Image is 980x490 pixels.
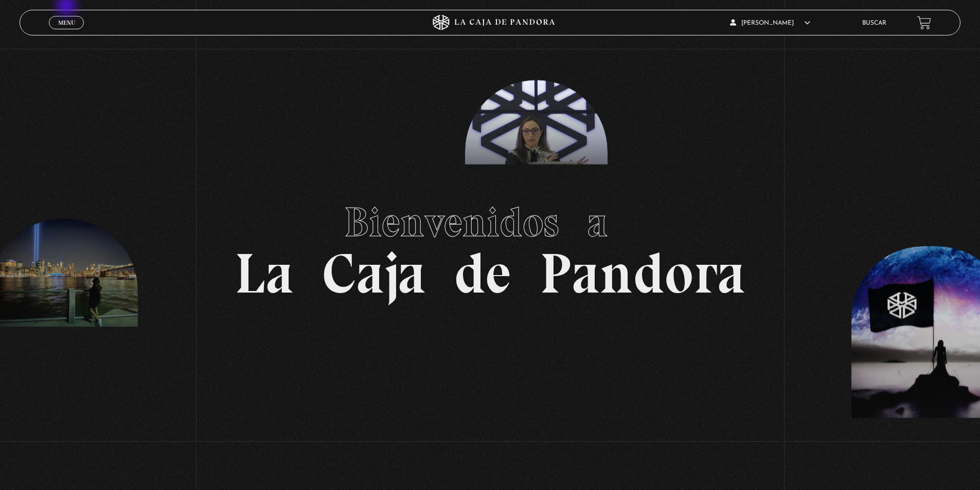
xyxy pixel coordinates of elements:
[730,20,810,26] span: [PERSON_NAME]
[917,16,931,30] a: View your shopping cart
[58,20,75,26] span: Menu
[344,197,636,247] span: Bienvenidos a
[55,28,79,35] span: Cerrar
[235,189,745,302] h1: La Caja de Pandora
[862,20,886,26] a: Buscar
